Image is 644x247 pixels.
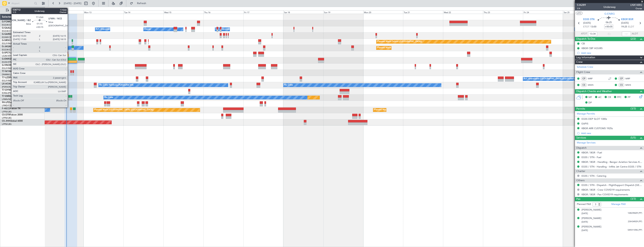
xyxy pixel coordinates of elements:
[582,220,588,223] span: [DATE]
[96,27,112,32] div: A/C Unavailable
[11,1,33,6] input: Airport
[45,8,52,11] div: [DATE]
[2,21,24,23] a: G-FOMOGlobal 6000
[243,10,283,14] div: Fri 17
[621,21,629,25] span: [DATE]
[94,107,153,113] div: Planned Maint [GEOGRAPHIC_DATA] ([GEOGRAPHIC_DATA])
[44,10,84,14] div: Sun 12
[2,58,23,60] a: G-ENRGPraetor 600
[2,77,10,79] span: T7-LZZI
[163,10,203,14] div: Wed 15
[128,0,151,6] button: Refresh
[630,107,636,111] span: (3/3)
[625,77,634,80] a: MRP
[582,122,588,125] div: EAPIS
[628,95,630,99] span: FP
[2,108,10,110] span: F-HECD
[577,3,586,7] span: 534289
[583,21,591,25] span: [DATE]
[2,114,10,116] span: CS-DTR
[216,27,232,32] div: A/C Unavailable
[582,127,613,130] div: KBGR ARR CUSTOMS 1925z
[604,12,615,16] span: G-ENRG
[628,229,642,232] span: 549311096 (PP)
[2,52,10,54] span: G-SPCY
[576,197,580,201] span: Pax
[2,98,13,101] a: LFMN/NCE
[611,202,626,206] a: Manage PAX
[576,169,585,174] span: Charter
[2,117,12,119] a: LFPB/LBG
[576,178,585,183] span: Others
[363,10,403,14] div: Mon 20
[2,42,12,45] a: EGLF/FAB
[283,10,323,14] div: Sat 18
[483,10,523,14] div: Thu 23
[588,32,597,36] input: --:--
[582,42,585,45] div: CB
[2,114,23,116] a: CS-DTRFalcon 2000
[577,7,586,10] span: 1/4
[99,82,133,88] div: No Crew Hamburg (Fuhlsbuttel Intl)
[377,39,422,45] div: Planned Maint Oxford ([GEOGRAPHIC_DATA])
[403,10,443,14] div: Tue 21
[2,120,10,122] span: CS-JHH
[2,110,12,113] a: LFPB/LBG
[630,197,636,201] span: (3/3)
[2,45,24,48] a: G-JAGAPhenom 300
[2,61,12,64] a: EGSS/STN
[632,32,638,36] span: ALDT
[630,3,642,7] span: LNX14RG
[576,146,587,150] span: Dispatch
[598,95,602,99] span: AC
[323,10,363,14] div: Sun 19
[2,23,13,26] a: EGGW/LTN
[2,52,22,54] a: G-SPCYLegacy 650
[2,101,21,104] a: 9H-LPZLegacy 500
[622,32,631,36] input: --:--
[64,2,81,5] span: [DATE] - [DATE]
[588,83,596,87] a: MWS
[443,10,483,14] div: Wed 22
[2,39,23,42] a: G-SIRSCitation Excel
[582,217,601,220] div: [PERSON_NAME]
[576,89,612,94] span: Dispatch Checks and Weather
[582,193,628,196] a: KBGR / BGR - Pax COVID19 requirements
[2,27,33,29] a: G-GAALCessna Citation XLS+
[582,208,601,212] div: [PERSON_NAME]
[2,21,11,23] span: G-FOMO
[2,77,22,79] a: T7-LZZIPraetor 600
[617,95,621,99] span: FFC
[2,79,12,82] a: EGLF/FAB
[134,2,150,5] span: Refresh
[581,32,587,36] span: ATOT
[621,18,633,21] span: KBGR BGR
[576,136,586,140] span: Services
[2,108,20,110] a: F-HECDFalcon 7X
[583,18,594,21] span: EGSS STN
[2,73,14,76] a: DNMM/LOS
[2,64,11,66] span: G-VNOR
[4,7,41,13] button: Only With Activity
[2,89,26,91] a: T7-DYNChallenger 604
[2,86,24,88] a: [PERSON_NAME]/QSA
[2,45,11,48] span: G-JAGA
[577,141,596,145] a: Manage Services
[577,112,595,116] a: Manage Permits
[583,25,589,29] span: ETOT
[2,39,9,42] span: G-SIRS
[581,83,587,87] div: CS
[618,83,624,87] div: CS
[582,225,601,229] div: [PERSON_NAME]
[2,95,9,97] span: T7-EMI
[2,89,10,91] span: T7-DYN
[628,212,642,215] span: 128239609 (PP)
[2,83,29,85] a: LX-AOACitation Mustang
[625,83,634,87] a: MWS
[618,77,624,81] div: CP
[523,10,563,14] div: Fri 24
[123,10,163,14] div: Tue 14
[582,212,588,215] span: [DATE]
[582,160,642,164] a: KBGR / BGR - Handling - Bangor Aviation Services KBGR / BGR
[582,165,641,168] a: EGSS / STN - Handling - Inflite Jet Centre EGSS / STN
